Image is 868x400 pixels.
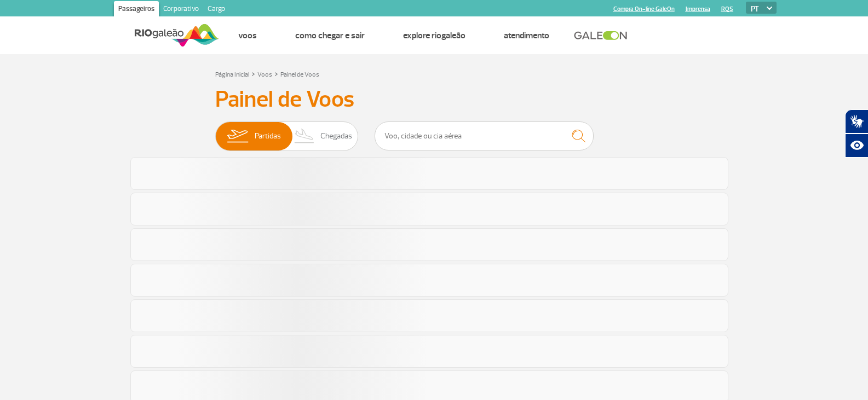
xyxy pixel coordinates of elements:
[255,122,281,150] span: Partidas
[845,109,868,134] button: Abrir tradutor de língua de sinais.
[613,5,675,13] a: Compra On-line GaleOn
[721,5,733,13] a: RQS
[238,30,257,41] a: Voos
[159,1,203,19] a: Corporativo
[375,121,594,150] input: Voo, cidade ou cia aérea
[114,1,159,19] a: Passageiros
[257,71,272,79] a: Voos
[504,30,549,41] a: Atendimento
[280,71,319,79] a: Painel de Voos
[220,122,255,150] img: slider-embarque
[403,30,465,41] a: Explore RIOgaleão
[215,71,249,79] a: Página Inicial
[320,122,352,150] span: Chegadas
[251,67,255,80] a: >
[295,30,365,41] a: Como chegar e sair
[215,86,653,113] h3: Painel de Voos
[686,5,710,13] a: Imprensa
[289,122,321,150] img: slider-desembarque
[274,67,278,80] a: >
[845,134,868,158] button: Abrir recursos assistivos.
[845,109,868,158] div: Plugin de acessibilidade da Hand Talk.
[203,1,229,19] a: Cargo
